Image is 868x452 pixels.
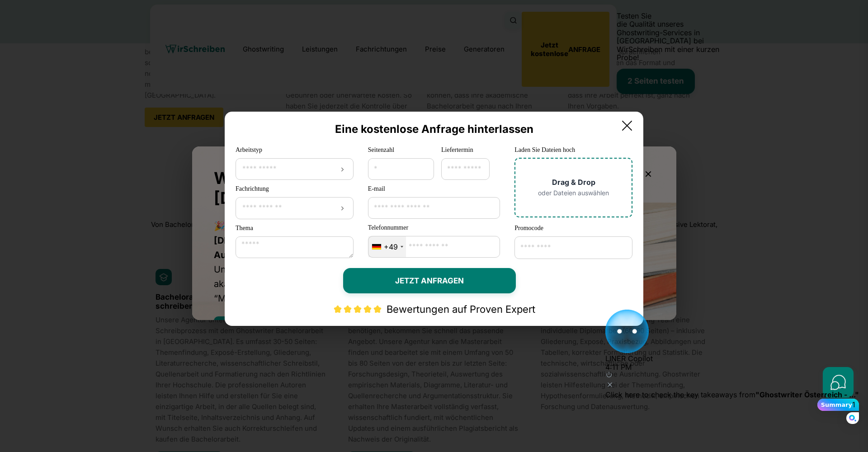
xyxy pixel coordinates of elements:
a: Bewertungen auf Proven Expert [387,303,535,315]
img: kw5qUIzAtweR6C8lKQkIe0vEIfeARuxuxdBpp1hcrtv4QoexDvR990PIEeyslzbUqeTftvywTQGHEN1dcAAAAASUVORK5CYII= [605,310,649,353]
button: JETZT ANFRAGEN [343,268,516,293]
h2: Eine kostenlose Anfrage hinterlassen [236,122,632,136]
span: oder Dateien auswählen [538,189,609,197]
label: Promocode [514,223,632,234]
div: Click here to check the key takeaways from [605,391,859,399]
label: Laden Sie Dateien hoch [514,145,575,155]
label: Fachrichtung [236,184,269,194]
label: Seitenzahl [368,145,434,155]
div: +49 [384,243,398,251]
label: Telefonnummer [368,222,500,233]
div: Summary [821,401,852,409]
label: Liefertermin [441,145,473,155]
img: stars [333,305,382,314]
label: Thema [236,223,354,234]
span: Drag & Drop [552,178,595,187]
div: 1 [852,400,855,409]
b: "Ghostwriter Österreich - ..." [755,390,859,399]
button: Drag & Drop oder Dateien auswählen [530,173,617,202]
div: 4:11 PM [605,363,859,371]
label: E-mail [368,184,500,194]
div: LINER Copilot [605,354,859,363]
label: Arbeitstyp [236,145,262,155]
div: Telephone country code [368,236,406,257]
